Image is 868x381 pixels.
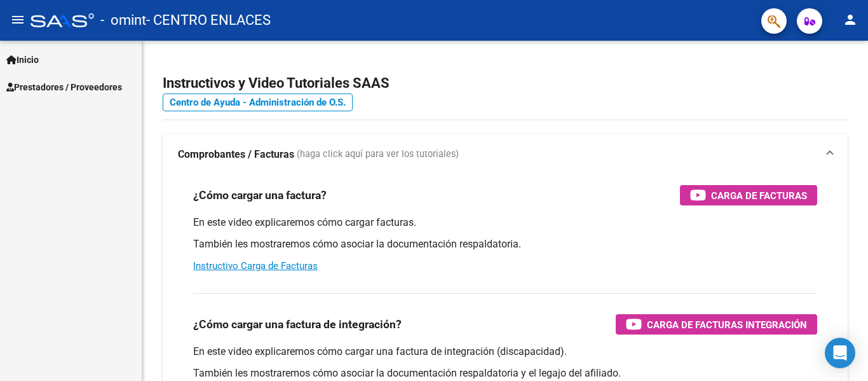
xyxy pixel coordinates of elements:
span: Carga de Facturas Integración [647,317,807,333]
mat-expansion-panel-header: Comprobantes / Facturas (haga click aquí para ver los tutoriales) [163,134,848,175]
span: - omint [100,6,146,34]
span: (haga click aquí para ver los tutoriales) [297,148,459,162]
button: Carga de Facturas Integración [616,314,817,335]
p: En este video explicaremos cómo cargar una factura de integración (discapacidad). [193,345,817,359]
mat-icon: person [843,12,858,27]
h3: ¿Cómo cargar una factura? [193,186,327,204]
p: También les mostraremos cómo asociar la documentación respaldatoria. [193,237,817,251]
p: En este video explicaremos cómo cargar facturas. [193,216,817,230]
button: Carga de Facturas [680,185,817,205]
h2: Instructivos y Video Tutoriales SAAS [163,71,848,95]
span: Carga de Facturas [711,188,807,204]
h3: ¿Cómo cargar una factura de integración? [193,315,402,333]
p: También les mostraremos cómo asociar la documentación respaldatoria y el legajo del afiliado. [193,366,817,380]
a: Centro de Ayuda - Administración de O.S. [163,94,353,111]
span: Prestadores / Proveedores [6,80,122,94]
span: - CENTRO ENLACES [146,6,271,34]
span: Inicio [6,53,39,67]
div: Open Intercom Messenger [825,338,855,368]
strong: Comprobantes / Facturas [178,148,294,162]
a: Instructivo Carga de Facturas [193,260,318,272]
mat-icon: menu [10,12,25,27]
